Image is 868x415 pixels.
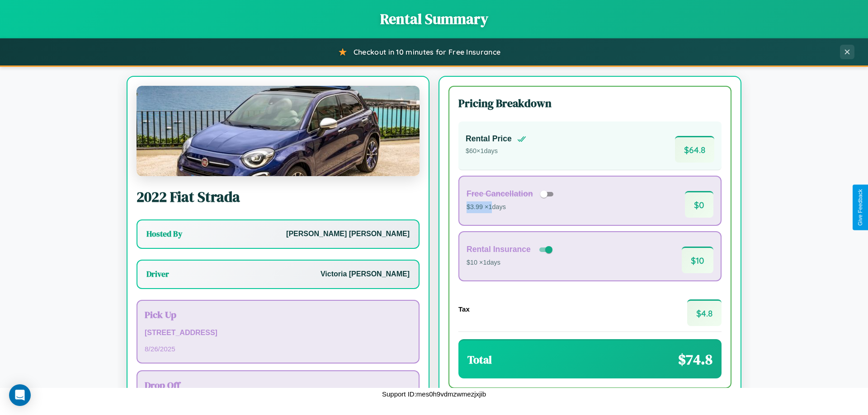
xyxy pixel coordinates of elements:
[354,47,500,56] span: Checkout in 10 minutes for Free Insurance
[458,305,470,313] h4: Tax
[9,9,859,29] h1: Rental Summary
[146,269,169,280] h3: Driver
[678,350,712,369] span: $ 74.8
[675,136,714,163] span: $ 64.8
[467,189,533,199] h4: Free Cancellation
[467,201,557,213] p: $3.99 × 1 days
[145,378,411,392] h3: Drop Off
[685,191,713,218] span: $ 0
[145,343,411,355] p: 8 / 26 / 2025
[458,96,722,111] h3: Pricing Breakdown
[321,268,410,281] p: Victoria [PERSON_NAME]
[137,187,420,207] h2: 2022 Fiat Strada
[286,228,410,241] p: [PERSON_NAME] [PERSON_NAME]
[9,384,31,406] div: Open Intercom Messenger
[687,299,722,326] span: $ 4.8
[145,308,411,321] h3: Pick Up
[682,247,713,273] span: $ 10
[467,245,531,254] h4: Rental Insurance
[146,228,182,239] h3: Hosted By
[467,352,492,367] h3: Total
[145,326,411,340] p: [STREET_ADDRESS]
[382,388,486,400] p: Support ID: mes0h9vdmzwmezjxjib
[466,134,512,144] h4: Rental Price
[137,86,420,176] img: Fiat Strada
[857,189,863,226] div: Give Feedback
[467,257,554,269] p: $10 × 1 days
[466,145,526,157] p: $ 60 × 1 days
